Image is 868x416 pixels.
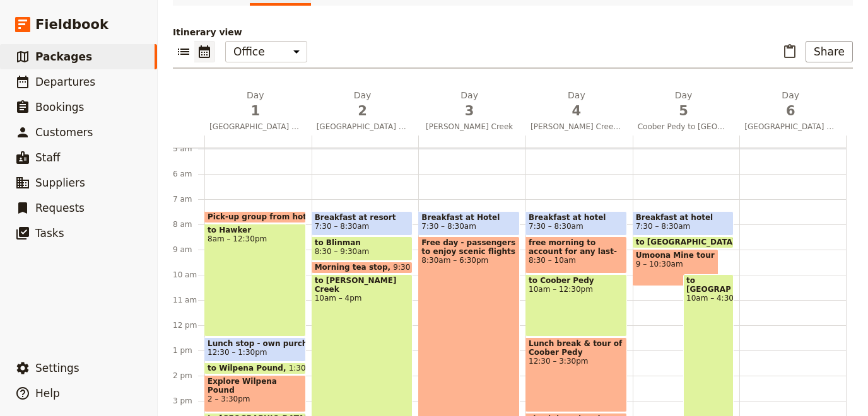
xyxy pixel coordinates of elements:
[208,364,289,373] span: to Wilpena Pound
[315,294,410,303] span: 10am – 4pm
[806,41,853,62] button: Share
[204,337,306,362] div: Lunch stop - own purchase12:30 – 1:30pm
[686,294,730,303] span: 10am – 4:30pm
[204,211,306,223] div: Pick-up group from hotel
[173,26,853,38] p: Itinerary view
[421,213,517,222] span: Breakfast at Hotel
[173,144,204,154] div: 5 am
[315,276,410,294] span: to [PERSON_NAME] Creek
[531,89,623,120] h2: Day
[315,263,394,272] span: Morning tea stop
[312,262,413,274] div: Morning tea stop9:30 – 10am
[633,211,734,236] div: Breakfast at hotel7:30 – 8:30am
[421,222,476,231] span: 7:30 – 8:30am
[529,256,624,265] span: 8:30 – 10am
[35,387,60,400] span: Help
[529,238,624,256] span: free morning to account for any last-minute scenic flights.
[739,122,842,132] span: [GEOGRAPHIC_DATA] to [GEOGRAPHIC_DATA] via [GEOGRAPHIC_DATA]
[636,238,741,246] span: to [GEOGRAPHIC_DATA]
[208,339,303,348] span: Lunch stop - own purchase
[35,126,93,139] span: Customers
[194,41,215,62] button: Calendar view
[173,345,204,355] div: 1 pm
[208,395,303,403] span: 2 – 3:30pm
[315,213,410,222] span: Breakfast at resort
[423,101,515,120] span: 3
[529,339,624,357] span: Lunch break & tour of Coober Pedy
[744,101,836,120] span: 6
[525,236,627,274] div: free morning to account for any last-minute scenic flights.8:30 – 10am
[531,101,623,120] span: 4
[204,122,307,132] span: [GEOGRAPHIC_DATA] to Ikara Flinders Ranges
[636,251,716,260] span: Umoona Mine tour
[525,274,627,337] div: to Coober Pedy10am – 12:30pm
[636,222,691,231] span: 7:30 – 8:30am
[35,362,79,374] span: Settings
[393,263,440,272] span: 9:30 – 10am
[204,362,306,374] div: to Wilpena Pound1:30 – 2pm
[173,320,204,330] div: 12 pm
[173,295,204,305] div: 11 am
[208,234,303,243] span: 8am – 12:30pm
[312,211,413,236] div: Breakfast at resort7:30 – 8:30am
[418,122,520,132] span: [PERSON_NAME] Creek
[418,89,525,136] button: Day3[PERSON_NAME] Creek
[35,50,92,63] span: Packages
[779,41,801,62] button: Paste itinerary item
[739,89,847,136] button: Day6[GEOGRAPHIC_DATA] to [GEOGRAPHIC_DATA] via [GEOGRAPHIC_DATA]
[35,15,108,34] span: Fieldbook
[633,122,735,132] span: Coober Pedy to [GEOGRAPHIC_DATA]
[208,348,267,357] span: 12:30 – 1:30pm
[315,247,370,256] span: 8:30 – 9:30am
[315,222,370,231] span: 7:30 – 8:30am
[638,101,730,120] span: 5
[636,260,716,269] span: 9 – 10:30am
[35,76,95,88] span: Departures
[35,202,85,214] span: Requests
[317,89,409,120] h2: Day
[529,222,584,231] span: 7:30 – 8:30am
[204,224,306,337] div: to Hawker8am – 12:30pm
[529,285,624,294] span: 10am – 12:30pm
[35,227,64,240] span: Tasks
[633,89,740,136] button: Day5Coober Pedy to [GEOGRAPHIC_DATA]
[204,375,306,412] div: Explore Wilpena Pound2 – 3:30pm
[312,122,414,132] span: [GEOGRAPHIC_DATA] to [PERSON_NAME][GEOGRAPHIC_DATA] via the [GEOGRAPHIC_DATA] Track
[173,245,204,255] div: 9 am
[289,364,332,373] span: 1:30 – 2pm
[208,212,320,221] span: Pick-up group from hotel
[529,357,624,366] span: 12:30 – 3:30pm
[204,89,312,136] button: Day1[GEOGRAPHIC_DATA] to Ikara Flinders Ranges
[744,89,836,120] h2: Day
[173,169,204,179] div: 6 am
[317,101,409,120] span: 2
[173,194,204,204] div: 7 am
[421,238,517,256] span: Free day - passengers to enjoy scenic flights
[312,236,413,261] div: to Blinman8:30 – 9:30am
[173,219,204,229] div: 8 am
[638,89,730,120] h2: Day
[35,151,61,164] span: Staff
[173,41,194,62] button: List view
[686,276,730,294] span: to [GEOGRAPHIC_DATA]
[525,122,628,132] span: [PERSON_NAME] Creek to [PERSON_NAME]
[35,176,85,189] span: Suppliers
[529,276,624,285] span: to Coober Pedy
[173,396,204,406] div: 3 pm
[636,213,731,222] span: Breakfast at hotel
[173,270,204,280] div: 10 am
[315,238,410,247] span: to Blinman
[525,337,627,412] div: Lunch break & tour of Coober Pedy12:30 – 3:30pm
[209,101,302,120] span: 1
[423,89,515,120] h2: Day
[208,226,303,234] span: to Hawker
[312,89,419,136] button: Day2[GEOGRAPHIC_DATA] to [PERSON_NAME][GEOGRAPHIC_DATA] via the [GEOGRAPHIC_DATA] Track
[35,101,84,113] span: Bookings
[208,377,303,395] span: Explore Wilpena Pound
[633,236,734,248] div: to [GEOGRAPHIC_DATA]
[209,89,302,120] h2: Day
[525,211,627,236] div: Breakfast at hotel7:30 – 8:30am
[633,249,719,286] div: Umoona Mine tour9 – 10:30am
[421,256,517,265] span: 8:30am – 6:30pm
[525,89,633,136] button: Day4[PERSON_NAME] Creek to [PERSON_NAME]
